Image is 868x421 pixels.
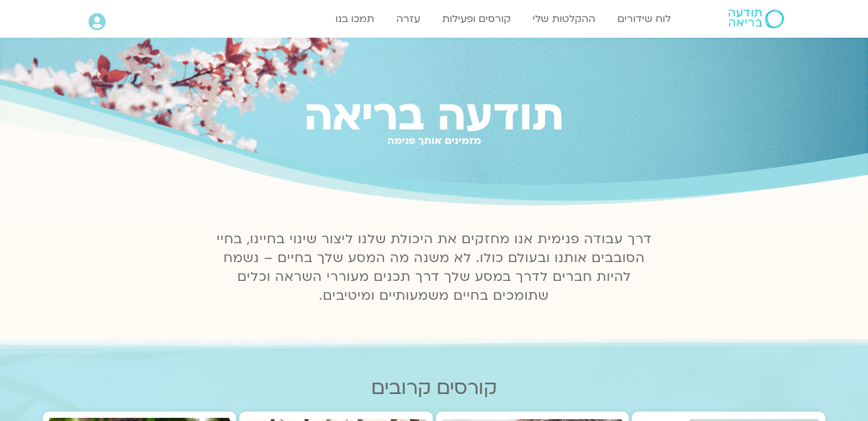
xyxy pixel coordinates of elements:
p: דרך עבודה פנימית אנו מחזקים את היכולת שלנו ליצור שינוי בחיינו, בחיי הסובבים אותנו ובעולם כולו. לא... [209,230,659,305]
a: לוח שידורים [611,7,677,31]
a: תמכו בנו [329,7,381,31]
img: תודעה בריאה [729,9,784,28]
h2: קורסים קרובים [43,377,825,399]
a: עזרה [390,7,426,31]
a: קורסים ופעילות [436,7,517,31]
a: ההקלטות שלי [526,7,602,31]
